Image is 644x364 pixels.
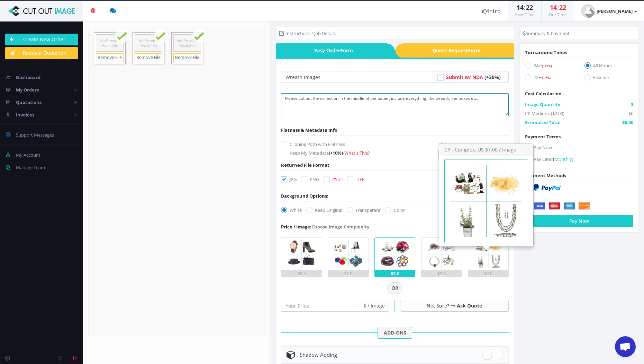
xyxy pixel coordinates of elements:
label: Clipping Path with Flatness [281,141,433,148]
span: Cost Calculation [525,90,562,97]
img: 5.png [445,159,528,243]
img: user_default.jpg [581,4,595,18]
input: Your Price [281,300,359,312]
span: Estimated Total [525,119,561,126]
label: Color [385,207,405,214]
i: Form [468,47,481,54]
div: $2.0 [375,270,415,277]
span: ADD-ONS [378,327,412,339]
span: 22 [559,3,566,11]
img: Securely by Stripe [534,202,590,210]
span: Turnaround Times [525,49,567,55]
span: Quote Request [404,43,514,58]
label: Transparent [347,207,381,214]
span: (-15%) [542,76,551,80]
span: Easy Order [276,43,386,58]
span: (+30%) [484,74,501,80]
span: Payment Methods [525,172,566,179]
div: $1.0 [328,270,368,277]
div: Background Options: [281,192,328,199]
span: Quotations [16,99,42,105]
a: Quote RequestForm [404,43,514,58]
span: 22 [526,3,533,11]
button: Pay Now [525,215,633,227]
span: Price / Image: [281,224,311,230]
span: Dashboard [16,74,40,80]
span: OR [387,282,402,294]
label: Pay Now [525,144,633,153]
label: PNG [301,176,319,183]
a: Submit w/ NDA (+30%) [446,74,501,80]
span: Flatness & Metadata Info [281,127,337,133]
span: : [557,3,559,11]
label: Pay Later [525,156,633,165]
span: Image Quantity [525,101,560,108]
a: Remove File [96,53,124,62]
span: $6 [628,110,633,117]
i: Form [340,47,353,54]
div: $0.5 [281,270,321,277]
img: PayPal [534,184,561,191]
span: (+10%) [329,150,343,156]
a: Easy OrderForm [276,43,386,58]
span: Monthly [554,156,572,162]
span: Manage Team [16,164,45,171]
strong: [PERSON_NAME] [597,8,633,14]
a: Request Quotation [5,47,78,59]
span: $ / Image [359,300,389,312]
label: 72H [525,74,574,83]
span: 14 [517,3,524,11]
img: 2.png [332,238,364,270]
span: My Account [16,152,40,158]
span: 14 [550,3,557,11]
label: Flexible [584,74,633,83]
div: Choose Image Complexity [281,223,369,230]
span: Not Sure? [427,302,449,309]
input: Your Order Title [281,71,433,83]
a: Create New Order [5,34,78,45]
a: (-15%) [542,74,551,80]
label: JPG [281,176,297,183]
span: PSD ! [332,176,343,182]
a: [PERSON_NAME] [574,1,644,21]
span: Shadow Adding [300,351,337,358]
img: Cut Out Image [5,6,78,16]
span: TIFF ! [356,176,366,182]
label: 24H [525,62,574,71]
span: Support Messages [16,132,54,138]
label: White [281,207,302,214]
li: Instructions / Job Details [279,30,336,37]
a: (+15%) [542,62,552,69]
div: $7.0 [468,270,508,277]
a: What's This? [344,150,370,156]
li: Summary & Payment [523,30,570,37]
a: Intro [475,1,508,21]
span: $6.00 [622,119,633,126]
span: Returned File Format [281,162,329,168]
span: Submit w/ NDA [446,74,483,80]
span: Payment Terms [525,133,561,140]
small: Our Time [549,12,567,18]
span: Invoices [16,112,34,118]
span: My Orders [16,87,39,93]
label: Keep My Metadata - [281,149,433,156]
h3: CP - Complex: US $7.00 / Image [439,144,533,156]
label: Keep Original [306,207,342,214]
div: $3.5 [421,270,462,277]
label: 48 Hours [584,62,633,71]
img: 4.png [425,238,457,270]
a: (Monthly) [553,156,573,162]
label: Flatness: [438,141,456,148]
img: 3.png [379,238,411,270]
a: Remove File [135,53,162,62]
a: Ask Quote [457,302,482,309]
a: Remove File [173,53,201,62]
img: 5.png [472,238,504,270]
span: 3 [631,101,633,108]
span: (+15%) [542,64,552,68]
img: 1.png [285,238,318,270]
span: CP Medium: ($2.00) [525,110,564,117]
span: : [524,3,526,11]
div: Open chat [615,336,636,357]
small: Your Time [515,12,535,18]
